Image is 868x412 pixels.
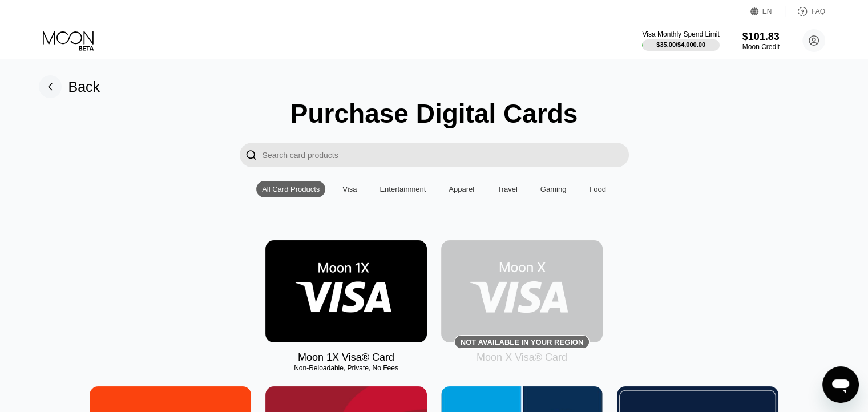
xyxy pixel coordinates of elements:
div: EN [762,7,772,15]
div: FAQ [785,6,825,17]
div: Back [68,79,100,95]
div: Travel [491,181,523,197]
div: Moon Credit [742,43,780,51]
div: Visa [337,181,362,197]
div: Back [39,75,100,98]
div:  [240,143,263,167]
div: Apparel [443,181,480,197]
iframe: Button to launch messaging window [822,366,859,403]
div: Apparel [449,185,474,193]
div: Non-Reloadable, Private, No Fees [265,364,427,372]
div: $35.00 / $4,000.00 [656,41,705,48]
div: Food [583,181,612,197]
div: Moon 1X Visa® Card [298,352,394,363]
div: $101.83Moon Credit [742,31,780,51]
div: Gaming [540,185,567,193]
div: Not available in your region [461,338,583,346]
div: Food [589,185,606,193]
div:  [245,148,257,161]
div: Visa Monthly Spend Limit$35.00/$4,000.00 [642,30,719,51]
div: EN [750,6,785,17]
div: Not available in your region [441,240,603,342]
div: All Card Products [262,185,320,193]
div: FAQ [812,7,825,15]
div: $101.83 [742,31,780,43]
div: Travel [497,185,518,193]
div: Visa Monthly Spend Limit [642,30,719,38]
div: Purchase Digital Cards [290,98,578,129]
div: All Card Products [256,181,325,197]
div: Moon X Visa® Card [477,352,567,363]
div: Entertainment [374,181,431,197]
div: Gaming [535,181,572,197]
input: Search card products [263,143,629,167]
div: Entertainment [380,185,426,193]
div: Visa [342,185,357,193]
